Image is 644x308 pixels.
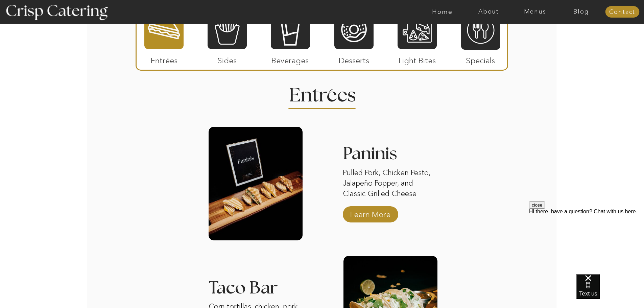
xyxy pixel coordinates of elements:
[343,145,437,167] h3: Paninis
[466,8,512,15] a: About
[419,8,466,15] a: Home
[348,203,393,222] a: Learn More
[289,86,355,99] h2: Entrees
[605,9,639,16] a: Contact
[458,49,503,69] p: Specials
[395,49,440,69] p: Light Bites
[576,274,644,308] iframe: podium webchat widget bubble
[205,49,249,69] p: Sides
[332,49,377,69] p: Desserts
[512,8,558,15] a: Menus
[558,8,604,15] a: Blog
[343,168,437,200] p: Pulled Pork, Chicken Pesto, Jalapeño Popper, and Classic Grilled Cheese
[209,279,303,288] h3: Taco Bar
[142,49,187,69] p: Entrées
[268,49,313,69] p: Beverages
[529,202,644,283] iframe: podium webchat widget prompt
